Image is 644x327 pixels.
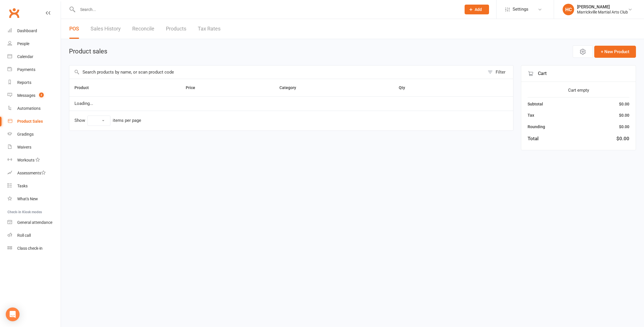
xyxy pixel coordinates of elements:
div: Assessments [17,171,46,175]
div: Workouts [17,158,34,162]
a: Waivers [7,141,61,154]
a: Calendar [7,50,61,63]
span: Settings [513,3,528,16]
div: Calendar [17,54,33,59]
div: Tax [528,112,534,118]
button: Add [465,5,489,14]
div: Filter [496,69,505,76]
a: Dashboard [7,24,61,37]
span: 2 [39,93,44,97]
div: Automations [17,106,41,111]
td: Loading... [69,96,513,111]
a: Roll call [7,229,61,242]
div: Product Sales [17,119,43,124]
a: Products [166,19,186,39]
div: $0.00 [616,135,629,143]
a: Gradings [7,128,61,141]
a: Assessments [7,167,61,180]
div: Show [74,116,141,126]
div: Waivers [17,145,31,149]
a: Workouts [7,154,61,167]
span: Category [279,85,302,90]
div: People [17,41,29,46]
div: Roll call [17,233,31,238]
div: Cart empty [528,87,629,94]
a: Messages 2 [7,89,61,102]
div: General attendance [17,220,52,225]
div: Payments [17,67,35,72]
div: $0.00 [619,112,629,118]
div: Reports [17,80,31,85]
div: Cart [521,66,636,82]
span: Qty [399,85,411,90]
button: Price [186,84,202,91]
a: Sales History [91,19,121,39]
button: + New Product [594,46,636,58]
div: Gradings [17,132,34,136]
div: Dashboard [17,28,37,33]
div: Marrickville Martial Arts Club [577,9,628,15]
div: Messages [17,93,35,98]
a: Product Sales [7,115,61,128]
span: Price [186,85,202,90]
a: Clubworx [7,6,21,20]
div: Rounding [528,124,545,130]
div: Tasks [17,184,28,188]
button: Qty [399,84,411,91]
div: Total [528,135,538,143]
div: Class check-in [17,246,43,251]
a: Tax Rates [198,19,221,39]
a: What's New [7,193,61,205]
a: Reports [7,76,61,89]
div: Subtotal [528,101,543,107]
div: HC [563,4,574,15]
div: Open Intercom Messenger [6,307,20,321]
span: Product [74,85,95,90]
h1: Product sales [69,48,107,55]
a: Reconcile [132,19,154,39]
div: items per page [113,118,141,123]
a: Class kiosk mode [7,242,61,255]
a: POS [69,19,79,39]
a: General attendance kiosk mode [7,216,61,229]
a: People [7,37,61,50]
div: $0.00 [619,101,629,107]
a: Automations [7,102,61,115]
a: Payments [7,63,61,76]
input: Search... [76,5,457,14]
div: [PERSON_NAME] [577,4,628,9]
button: Filter [485,66,513,79]
button: Category [279,84,302,91]
span: Add [475,7,482,12]
button: Product [74,84,95,91]
div: $0.00 [619,124,629,130]
a: Tasks [7,180,61,193]
div: What's New [17,197,38,201]
input: Search products by name, or scan product code [69,66,485,79]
